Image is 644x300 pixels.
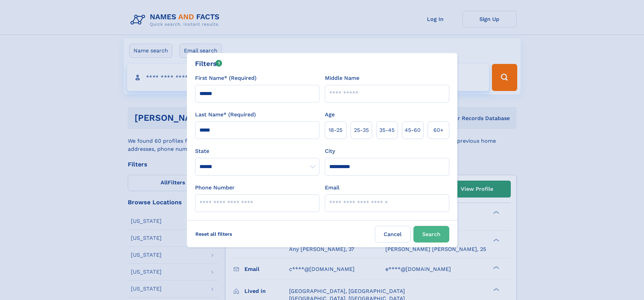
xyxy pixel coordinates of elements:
[195,111,256,119] label: Last Name* (Required)
[191,226,237,242] label: Reset all filters
[325,74,359,82] label: Middle Name
[329,126,342,134] span: 18‑25
[375,226,411,243] label: Cancel
[325,184,339,192] label: Email
[195,184,235,192] label: Phone Number
[354,126,369,134] span: 25‑35
[433,126,444,134] span: 60+
[325,111,335,119] label: Age
[195,147,319,155] label: State
[405,126,421,134] span: 45‑60
[325,147,335,155] label: City
[195,59,222,69] div: Filters
[379,126,395,134] span: 35‑45
[195,74,257,82] label: First Name* (Required)
[413,226,449,243] button: Search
